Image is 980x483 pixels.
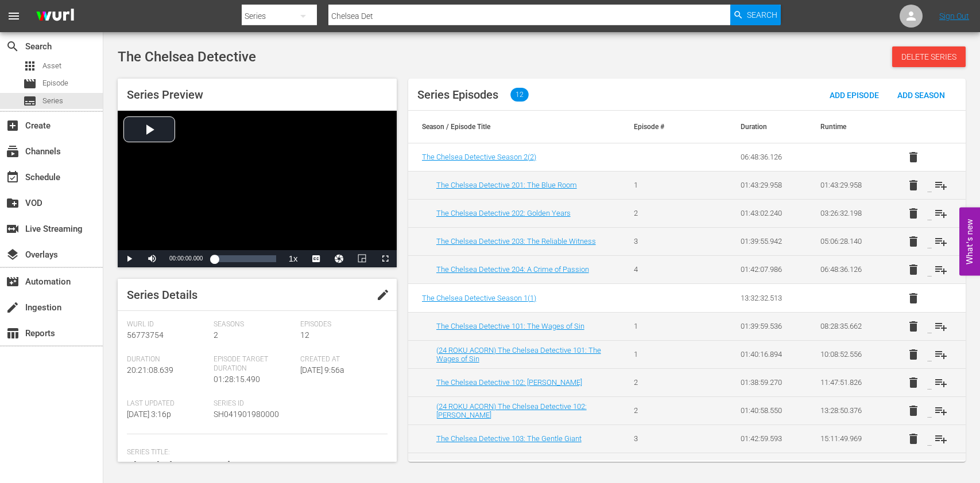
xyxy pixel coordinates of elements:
[620,396,699,424] td: 2
[6,145,20,158] span: Channels
[6,170,20,184] span: Schedule
[328,250,351,267] button: Jump To Time
[214,355,295,373] span: Episode Target Duration
[807,199,886,227] td: 03:26:32.198
[927,425,955,453] button: playlist_add
[28,3,83,30] img: ans4CAIJ8jUAAAAAAAAAAAAAAAAAAAAAAAAgQb4GAAAAAAAAAAAAAAAAAAAAAAAAJMjXAAAAAAAAAAAAAAAAAAAAAAAAgAT5G...
[900,172,927,199] button: delete
[927,172,955,199] button: playlist_add
[127,448,382,457] span: Series Title:
[6,40,20,53] span: Search
[351,250,374,267] button: Picture-in-Picture
[23,77,37,91] span: Episode
[214,330,218,340] span: 2
[900,369,927,396] button: delete
[907,178,920,192] span: delete
[927,313,955,340] button: playlist_add
[282,250,305,267] button: Playback Rate
[300,355,381,364] span: Created At
[436,378,582,387] a: The Chelsea Detective 102: [PERSON_NAME]
[436,434,582,443] a: The Chelsea Detective 103: The Gentle Giant
[727,312,806,340] td: 01:39:59.536
[927,200,955,227] button: playlist_add
[422,294,536,302] span: The Chelsea Detective Season 1 ( 1 )
[42,60,61,72] span: Asset
[727,453,806,481] td: 01:45:09.968
[907,404,920,418] span: delete
[23,59,37,73] span: Asset
[436,346,601,363] a: (24 ROKU ACORN) The Chelsea Detective 101: The Wages of Sin
[927,228,955,255] button: playlist_add
[888,91,954,100] span: Add Season
[436,322,584,330] a: The Chelsea Detective 101: The Wages of Sin
[727,143,806,172] td: 06:48:36.126
[6,222,20,236] span: Live Streaming
[127,330,164,340] span: 56773754
[214,375,260,384] span: 01:28:15.490
[42,77,68,89] span: Episode
[927,341,955,368] button: playlist_add
[939,11,969,21] a: Sign Out
[807,255,886,283] td: 06:48:36.126
[620,255,699,283] td: 4
[892,46,966,67] button: Delete Series
[807,227,886,255] td: 05:06:28.140
[934,178,948,192] span: playlist_add
[300,330,309,340] span: 12
[927,397,955,424] button: playlist_add
[408,111,620,143] th: Season / Episode Title
[620,199,699,227] td: 2
[127,88,203,102] span: Series Preview
[6,301,20,314] span: Ingestion
[934,432,948,446] span: playlist_add
[730,5,781,25] button: Search
[214,410,279,419] span: SH041901980000
[436,265,589,274] a: The Chelsea Detective 204: A Crime of Passion
[907,207,920,220] span: delete
[907,432,920,446] span: delete
[727,368,806,396] td: 01:38:59.270
[934,376,948,389] span: playlist_add
[6,326,20,340] span: Reports
[6,275,20,289] span: Automation
[807,340,886,368] td: 10:08:52.556
[727,171,806,199] td: 01:43:29.958
[127,355,208,364] span: Duration
[907,320,920,333] span: delete
[900,256,927,283] button: delete
[6,248,20,262] span: Overlays
[127,410,171,419] span: [DATE] 3:16p
[6,119,20,133] span: Create
[934,404,948,418] span: playlist_add
[620,171,699,199] td: 1
[127,320,208,329] span: Wurl Id
[907,235,920,248] span: delete
[934,320,948,333] span: playlist_add
[6,196,20,210] span: VOD
[900,200,927,227] button: delete
[927,369,955,396] button: playlist_add
[934,207,948,220] span: playlist_add
[934,348,948,361] span: playlist_add
[620,424,699,453] td: 3
[888,84,954,105] button: Add Season
[727,424,806,453] td: 01:42:59.593
[900,453,927,481] button: delete
[820,91,888,100] span: Add Episode
[900,341,927,368] button: delete
[42,95,63,107] span: Series
[934,460,948,474] span: playlist_add
[807,368,886,396] td: 11:47:51.826
[214,320,295,329] span: Seasons
[900,143,927,171] button: delete
[620,312,699,340] td: 1
[127,459,242,473] span: The Chelsea Detective
[727,199,806,227] td: 01:43:02.240
[7,9,21,23] span: menu
[620,453,699,481] td: 3
[747,5,777,25] span: Search
[820,84,888,105] button: Add Episode
[727,340,806,368] td: 01:40:16.894
[214,399,295,408] span: Series ID
[907,376,920,389] span: delete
